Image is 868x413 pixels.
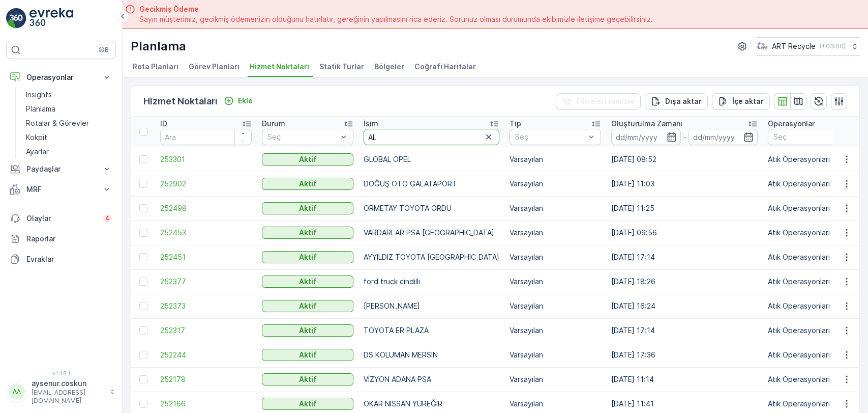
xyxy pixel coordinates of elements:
[139,204,147,212] div: Toggle Row Selected
[299,203,317,213] p: Aktif
[364,129,499,145] input: Ara
[358,367,504,392] td: VİZYON ADANA PSA
[504,294,606,318] td: Varsayılan
[160,252,252,262] a: 252451
[757,41,768,52] img: image_23.png
[504,367,606,392] td: Varsayılan
[6,159,116,179] button: Paydaşlar
[6,8,26,29] img: logo
[358,343,504,367] td: DS KOLUMAN MERSİN
[299,228,317,238] p: Aktif
[139,4,653,14] span: Gecikmiş Ödeme
[611,119,682,129] p: Oluşturulma Zamanı
[160,399,252,409] span: 252166
[358,221,504,245] td: VARDARLAR PSA [GEOGRAPHIC_DATA]
[606,245,763,269] td: [DATE] 17:14
[504,269,606,294] td: Varsayılan
[820,42,846,50] p: ( +03:00 )
[189,62,240,72] span: Görev Planları
[299,374,317,384] p: Aktif
[556,93,641,109] button: Filtreleri temizle
[26,118,89,128] p: Rotalar & Görevler
[6,378,116,405] button: AAaysenur.coskun[EMAIL_ADDRESS][DOMAIN_NAME]
[99,46,109,54] p: ⌘B
[267,132,338,142] p: Seç
[358,318,504,343] td: TOYOTA ER PLAZA
[22,130,116,145] a: Kokpit
[143,94,218,108] p: Hizmet Noktaları
[683,131,686,143] p: -
[374,62,404,72] span: Bölgeler
[606,147,763,172] td: [DATE] 08:52
[414,62,476,72] span: Coğrafi Haritalar
[160,277,252,287] a: 252377
[139,253,147,261] div: Toggle Row Selected
[299,277,317,287] p: Aktif
[262,153,353,166] button: Aktif
[504,172,606,196] td: Varsayılan
[220,95,257,107] button: Ekle
[358,269,504,294] td: ford truck cindilli
[299,252,317,262] p: Aktif
[139,180,147,188] div: Toggle Row Selected
[510,119,521,129] p: Tip
[504,221,606,245] td: Varsayılan
[504,196,606,221] td: Varsayılan
[299,325,317,336] p: Aktif
[160,374,252,384] a: 252178
[262,276,353,288] button: Aktif
[26,147,49,157] p: Ayarlar
[250,62,309,72] span: Hizmet Noktaları
[772,41,816,51] p: ART Recycle
[26,72,96,82] p: Operasyonlar
[606,343,763,367] td: [DATE] 17:36
[160,179,252,189] a: 252902
[262,398,353,410] button: Aktif
[160,301,252,311] span: 252373
[139,400,147,408] div: Toggle Row Selected
[606,221,763,245] td: [DATE] 09:56
[262,324,353,337] button: Aktif
[319,62,364,72] span: Statik Turlar
[358,294,504,318] td: [PERSON_NAME]
[22,145,116,159] a: Ayarlar
[6,208,116,229] a: Olaylar4
[504,147,606,172] td: Varsayılan
[732,96,764,106] p: İçe aktar
[139,14,653,24] span: Sayın müşterimiz, gecikmiş ödemenizin olduğunu hatırlatır, gereğinin yapılmasını rica ederiz. Sor...
[358,147,504,172] td: GLOBAL OPEL
[504,318,606,343] td: Varsayılan
[29,8,73,29] img: logo_light-DOdMpM7g.png
[712,93,770,109] button: İçe aktar
[160,228,252,238] span: 252453
[160,350,252,360] a: 252244
[665,96,702,106] p: Dışa aktar
[22,88,116,102] a: Insights
[139,155,147,163] div: Toggle Row Selected
[262,300,353,312] button: Aktif
[364,119,378,129] p: İsim
[26,164,96,174] p: Paydaşlar
[757,37,860,56] button: ART Recycle(+03:00)
[606,196,763,221] td: [DATE] 11:25
[131,38,186,54] p: Planlama
[299,179,317,189] p: Aktif
[262,373,353,386] button: Aktif
[139,229,147,237] div: Toggle Row Selected
[262,119,285,129] p: Durum
[606,294,763,318] td: [DATE] 16:24
[358,245,504,269] td: AYYILDIZ TOYOTA [GEOGRAPHIC_DATA]
[139,326,147,335] div: Toggle Row Selected
[32,389,105,405] p: [EMAIL_ADDRESS][DOMAIN_NAME]
[26,234,112,244] p: Raporlar
[299,399,317,409] p: Aktif
[26,132,47,143] p: Kokpit
[689,129,758,145] input: dd/mm/yyyy
[262,227,353,239] button: Aktif
[160,325,252,336] span: 252317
